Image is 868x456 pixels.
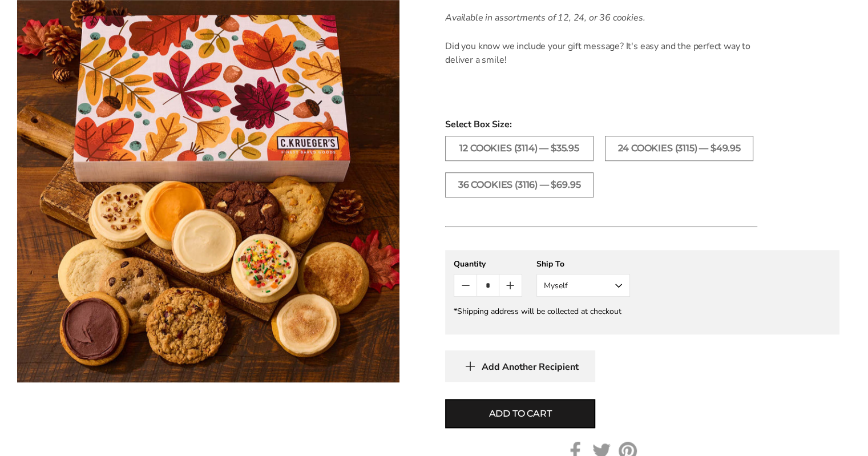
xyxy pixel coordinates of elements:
button: Add Another Recipient [445,350,595,382]
button: Count plus [499,275,522,296]
button: Myself [536,274,630,297]
span: Select Box Size: [445,118,839,131]
input: Quantity [477,275,499,296]
div: Quantity [454,259,522,269]
label: 36 COOKIES (3116) — $69.95 [445,172,594,197]
p: Did you know we include your gift message? It's easy and the perfect way to deliver a smile! [445,39,757,67]
button: Count minus [454,275,477,296]
label: 12 COOKIES (3114) — $35.95 [445,136,594,161]
button: Add to cart [445,399,595,428]
div: *Shipping address will be collected at checkout [454,306,831,317]
label: 24 COOKIES (3115) — $49.95 [605,136,753,161]
span: Add to cart [489,407,552,421]
gfm-form: New recipient [445,250,839,334]
span: Add Another Recipient [482,361,579,373]
em: Available in assortments of 12, 24, or 36 cookies. [445,11,645,24]
div: Ship To [536,259,630,269]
